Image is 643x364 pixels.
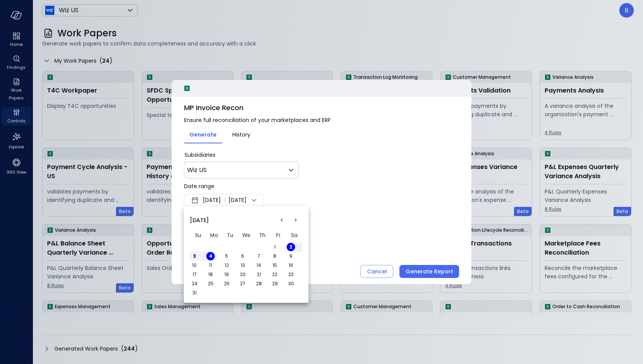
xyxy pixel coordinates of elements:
[222,279,231,288] button: Tuesday, August 26th, 2025
[271,270,279,279] button: Friday, August 22nd, 2025
[190,229,206,242] th: Sunday
[271,252,279,260] button: Friday, August 8th, 2025
[271,261,279,270] button: Friday, August 15th, 2025
[238,261,247,270] button: Wednesday, August 13th, 2025
[222,270,231,279] button: Tuesday, August 19th, 2025
[287,243,295,251] button: Saturday, August 2nd, 2025, selected
[206,252,215,260] button: Monday, August 4th, 2025, selected
[206,261,215,270] button: Monday, August 11th, 2025
[271,243,279,251] button: Friday, August 1st, 2025
[255,252,263,260] button: Thursday, August 7th, 2025
[238,252,247,260] button: Wednesday, August 6th, 2025
[222,261,231,270] button: Tuesday, August 12th, 2025
[222,252,231,260] button: Tuesday, August 5th, 2025
[206,229,222,242] th: Monday
[222,229,238,242] th: Tuesday
[190,279,199,288] button: Sunday, August 24th, 2025
[190,252,199,260] button: Sunday, August 3rd, 2025, selected
[270,229,286,242] th: Friday
[190,216,209,224] span: [DATE]
[289,213,302,227] button: Go to the Next Month
[287,261,295,270] button: Saturday, August 16th, 2025
[271,279,279,288] button: Friday, August 29th, 2025
[190,270,199,279] button: Sunday, August 17th, 2025
[287,270,295,279] button: Saturday, August 23rd, 2025
[254,229,270,242] th: Thursday
[190,229,302,297] table: August 2025
[238,279,247,288] button: Wednesday, August 27th, 2025
[206,279,215,288] button: Monday, August 25th, 2025
[238,270,247,279] button: Wednesday, August 20th, 2025
[275,213,289,227] button: Go to the Previous Month
[286,229,302,242] th: Saturday
[287,252,295,260] button: Saturday, August 9th, 2025
[255,261,263,270] button: Thursday, August 14th, 2025
[238,229,254,242] th: Wednesday
[255,270,263,279] button: Thursday, August 21st, 2025
[190,261,199,270] button: Sunday, August 10th, 2025
[190,289,199,297] button: Sunday, August 31st, 2025
[287,279,295,288] button: Saturday, August 30th, 2025
[255,279,263,288] button: Thursday, August 28th, 2025
[206,270,215,279] button: Monday, August 18th, 2025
